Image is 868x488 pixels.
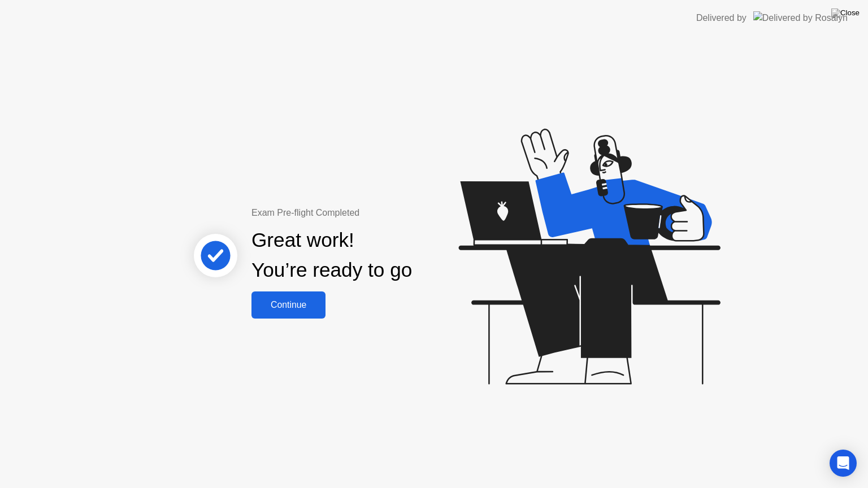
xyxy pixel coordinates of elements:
[830,450,857,477] div: Open Intercom Messenger
[753,11,848,24] img: Delivered by Rosalyn
[696,11,747,25] div: Delivered by
[251,206,485,220] div: Exam Pre-flight Completed
[251,291,325,319] button: Continue
[831,8,860,18] img: Close
[255,300,322,310] div: Continue
[251,225,412,285] div: Great work! You’re ready to go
